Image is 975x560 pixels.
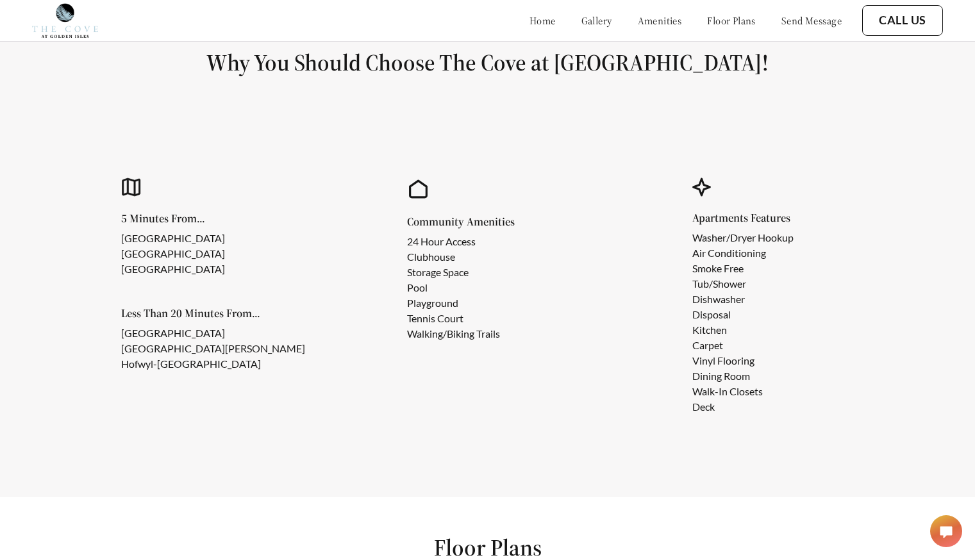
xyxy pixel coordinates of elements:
li: Vinyl Flooring [692,353,794,368]
li: 24 Hour Access [407,234,500,249]
li: [GEOGRAPHIC_DATA][PERSON_NAME] [121,341,305,356]
a: floor plans [707,14,756,27]
li: Dining Room [692,368,794,384]
li: Carpet [692,338,794,353]
li: Hofwyl-[GEOGRAPHIC_DATA] [121,356,305,372]
a: Call Us [879,13,926,28]
li: [GEOGRAPHIC_DATA] [121,246,225,261]
li: Pool [407,280,500,295]
li: Kitchen [692,322,794,338]
li: Tub/Shower [692,276,794,292]
li: Deck [692,399,794,415]
li: [GEOGRAPHIC_DATA] [121,261,225,277]
li: Storage Space [407,265,500,280]
h5: Community Amenities [407,216,521,227]
li: [GEOGRAPHIC_DATA] [121,231,225,246]
li: Smoke Free [692,261,794,276]
a: gallery [581,14,612,27]
h5: Less Than 20 Minutes From... [121,308,326,319]
li: [GEOGRAPHIC_DATA] [121,325,305,341]
h5: Apartments Features [692,212,814,224]
button: Call Us [862,5,943,36]
a: send message [781,14,842,27]
a: home [529,14,556,27]
li: Washer/Dryer Hookup [692,230,794,245]
img: cove_at_golden_isles_logo.png [32,3,98,38]
a: amenities [638,14,682,27]
h5: 5 Minutes From... [121,213,246,224]
li: Air Conditioning [692,245,794,261]
li: Clubhouse [407,249,500,265]
h1: Why You Should Choose The Cove at [GEOGRAPHIC_DATA]! [31,48,944,77]
li: Walking/Biking Trails [407,326,500,342]
li: Dishwasher [692,292,794,307]
li: Playground [407,295,500,311]
li: Walk-In Closets [692,384,794,399]
li: Disposal [692,307,794,322]
li: Tennis Court [407,311,500,326]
